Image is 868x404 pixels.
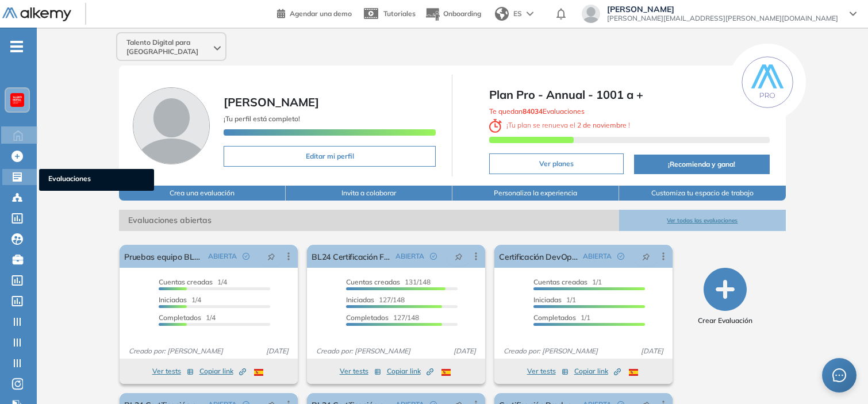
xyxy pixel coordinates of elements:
button: Crear Evaluación [698,268,752,326]
span: pushpin [455,252,463,261]
span: ES [513,9,522,19]
b: 84034 [523,107,543,116]
span: ABIERTA [395,251,424,261]
span: Completados [159,313,201,322]
span: Evaluaciones abiertas [119,210,619,231]
a: Certificación DevOps v2 [499,245,578,268]
img: Logo [2,7,71,22]
span: 1/4 [159,278,227,286]
button: Copiar link [574,364,621,378]
button: Ver planes [489,153,623,174]
span: Copiar link [387,366,433,376]
span: Plan Pro - Annual - 1001 a + [489,86,769,103]
span: Tutoriales [383,9,416,18]
span: [PERSON_NAME] [607,5,838,14]
span: Agendar una demo [290,9,352,18]
img: world [495,7,509,21]
span: 1/1 [533,295,576,304]
span: 127/148 [346,295,405,304]
span: ABIERTA [208,251,237,261]
button: Copiar link [199,364,246,378]
span: check-circle [617,253,624,260]
b: 2 de noviembre [575,121,628,129]
button: Customiza tu espacio de trabajo [619,186,786,201]
span: [PERSON_NAME][EMAIL_ADDRESS][PERSON_NAME][DOMAIN_NAME] [607,14,838,23]
a: Agendar una demo [277,6,352,20]
span: Creado por: [PERSON_NAME] [312,346,415,356]
span: Copiar link [199,366,246,376]
span: 127/148 [346,313,419,322]
span: 1/1 [533,313,590,322]
span: Cuentas creadas [346,278,400,286]
button: pushpin [633,247,659,266]
span: message [832,368,846,382]
span: Cuentas creadas [533,278,587,286]
span: Completados [533,313,576,322]
span: ¡ Tu plan se renueva el ! [489,121,630,129]
a: Pruebas equipo BL24 Certificación Ciberseguridad [124,245,203,268]
button: Ver tests [340,364,381,378]
button: Ver tests [152,364,194,378]
span: Cuentas creadas [159,278,213,286]
span: Te quedan Evaluaciones [489,107,585,116]
button: Ver tests [527,364,569,378]
span: Creado por: [PERSON_NAME] [124,346,228,356]
button: Invita a colaborar [286,186,452,201]
span: [PERSON_NAME] [224,95,319,109]
a: BL24 Certificación Fund. de Ciberseguridad [312,245,391,268]
img: ESP [254,369,263,376]
button: ¡Recomienda y gana! [634,155,770,174]
span: [DATE] [449,346,481,356]
span: Crear Evaluación [698,315,752,326]
span: pushpin [642,252,650,261]
img: arrow [527,11,533,16]
span: Iniciadas [159,295,187,304]
button: Crea una evaluación [119,186,286,201]
button: Ver todas las evaluaciones [619,210,786,231]
span: Iniciadas [346,295,374,304]
span: Creado por: [PERSON_NAME] [499,346,602,356]
span: Evaluaciones [48,174,145,186]
span: 1/4 [159,313,216,322]
button: pushpin [259,247,284,266]
i: - [10,45,23,48]
span: Iniciadas [533,295,562,304]
img: https://assets.alkemy.org/workspaces/620/d203e0be-08f6-444b-9eae-a92d815a506f.png [13,95,22,105]
img: ESP [441,369,451,376]
span: 131/148 [346,278,431,286]
span: Talento Digital para [GEOGRAPHIC_DATA] [126,38,212,56]
button: Copiar link [387,364,433,378]
span: 1/1 [533,278,602,286]
span: Onboarding [443,9,481,18]
img: Foto de perfil [133,87,210,164]
span: [DATE] [636,346,668,356]
span: check-circle [430,253,437,260]
button: Personaliza la experiencia [452,186,619,201]
img: clock-svg [489,119,502,133]
button: Onboarding [425,2,481,26]
span: 1/4 [159,295,201,304]
img: ESP [629,369,638,376]
button: pushpin [446,247,471,266]
button: Editar mi perfil [224,146,436,167]
span: ¡Tu perfil está completo! [224,114,300,123]
span: Copiar link [574,366,621,376]
span: Completados [346,313,389,322]
span: ABIERTA [583,251,612,261]
span: check-circle [243,253,249,260]
span: pushpin [267,252,275,261]
span: [DATE] [262,346,293,356]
